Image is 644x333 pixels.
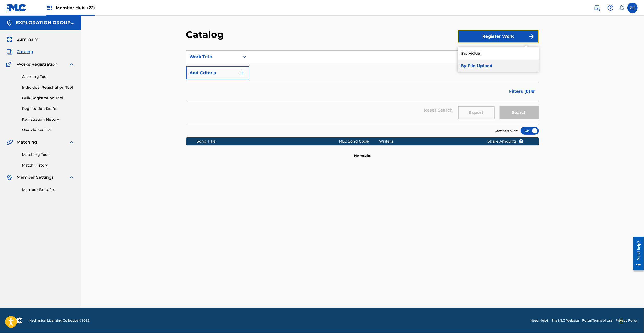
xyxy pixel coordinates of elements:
a: Claiming Tool [22,74,75,79]
div: Notifications [619,5,624,10]
div: Help [605,3,616,13]
img: Matching [6,139,13,145]
img: expand [68,174,75,181]
span: Mechanical Licensing Collective © 2025 [29,318,89,323]
span: Compact View [495,128,518,133]
a: SummarySummary [6,36,38,42]
img: Accounts [6,20,13,26]
a: CatalogCatalog [6,49,33,55]
span: Member Hub [56,5,95,11]
iframe: Resource Center [629,233,644,275]
img: 9d2ae6d4665cec9f34b9.svg [239,70,245,76]
a: Privacy Policy [616,318,638,323]
img: Summary [6,36,13,42]
img: Member Settings [6,174,13,181]
iframe: Chat Widget [618,308,644,333]
form: Search Form [186,50,539,124]
span: Matching [17,139,37,145]
img: expand [68,61,75,67]
button: Filters (0) [506,85,539,98]
div: Work Title [190,54,237,60]
a: Portal Terms of Use [582,318,612,323]
span: (22) [87,5,95,10]
a: Registration Drafts [22,106,75,112]
a: Public Search [592,3,602,13]
a: Matching Tool [22,152,75,157]
img: Top Rightsholders [46,5,53,11]
a: Need Help? [530,318,549,323]
a: By File Upload [458,60,539,72]
a: Registration History [22,117,75,122]
div: MLC Song Code [339,139,379,144]
div: Writers [379,139,479,144]
span: Catalog [17,49,33,55]
img: help [607,5,614,11]
span: Summary [17,36,38,42]
img: MLC Logo [6,4,26,11]
a: The MLC Website [552,318,579,323]
p: No results [354,147,371,158]
span: Member Settings [17,174,54,181]
a: Match History [22,163,75,168]
img: search [594,5,600,11]
img: Catalog [6,49,13,55]
a: Member Benefits [22,187,75,193]
span: Share Amounts [487,139,523,144]
span: Works Registration [17,61,57,67]
img: expand [68,139,75,145]
a: Individual Registration Tool [22,85,75,90]
button: Register Work [458,30,539,43]
h5: EXPLORATION GROUP LLC [16,20,75,26]
div: Song Title [197,139,339,144]
div: Drag [619,313,623,329]
span: Filters ( 0 ) [509,88,531,95]
div: User Menu [627,3,638,13]
a: Individual [458,47,539,60]
h2: Catalog [186,29,227,40]
img: f7272a7cc735f4ea7f67.svg [528,33,535,40]
button: Add Criteria [186,66,249,79]
a: Overclaims Tool [22,127,75,133]
img: filter [531,90,535,93]
span: ? [519,139,523,143]
img: Works Registration [6,61,13,67]
img: logo [6,317,22,324]
a: Bulk Registration Tool [22,95,75,101]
